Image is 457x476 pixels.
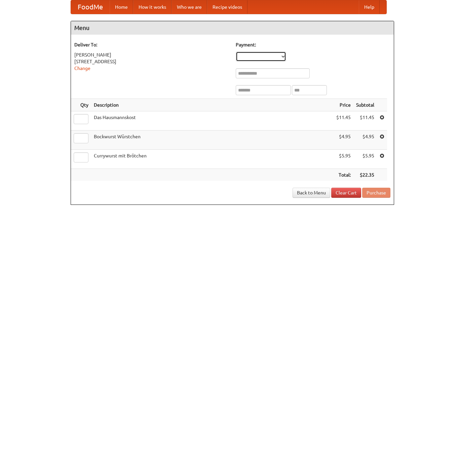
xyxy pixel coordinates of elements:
[334,150,353,169] td: $5.95
[353,169,377,181] th: $22.35
[353,99,377,111] th: Subtotal
[331,188,361,198] a: Clear Cart
[334,169,353,181] th: Total:
[334,99,353,111] th: Price
[91,111,334,131] td: Das Hausmannskost
[91,150,334,169] td: Currywurst mit Brötchen
[334,131,353,150] td: $4.95
[353,131,377,150] td: $4.95
[74,41,229,48] h5: Deliver To:
[91,99,334,111] th: Description
[207,0,247,14] a: Recipe videos
[353,111,377,131] td: $11.45
[71,21,394,35] h4: Menu
[353,150,377,169] td: $5.95
[359,0,380,14] a: Help
[334,111,353,131] td: $11.45
[91,131,334,150] td: Bockwurst Würstchen
[110,0,133,14] a: Home
[362,188,390,198] button: Purchase
[74,58,229,65] div: [STREET_ADDRESS]
[172,0,207,14] a: Who we are
[74,51,229,58] div: [PERSON_NAME]
[133,0,172,14] a: How it works
[71,0,110,14] a: FoodMe
[293,188,330,198] a: Back to Menu
[71,99,91,111] th: Qty
[236,41,390,48] h5: Payment:
[74,66,90,71] a: Change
